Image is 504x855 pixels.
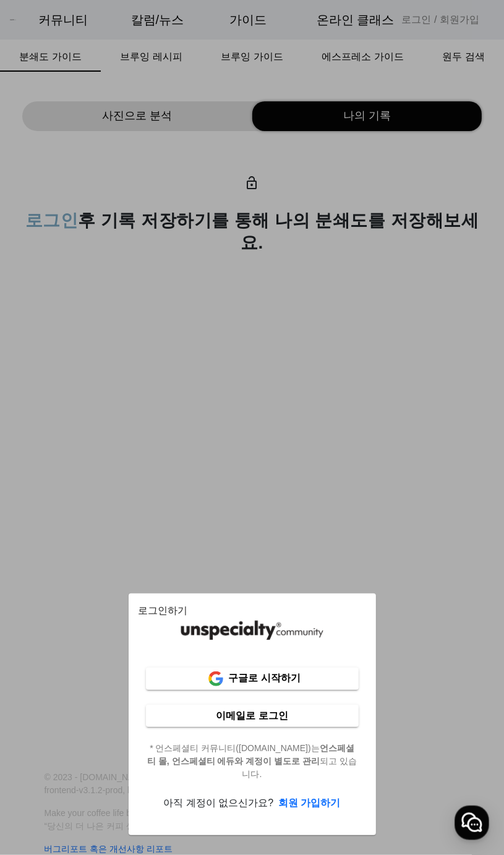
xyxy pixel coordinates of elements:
a: 이메일로 로그인 [146,705,359,727]
a: 아직 계정이 없으신가요?회원 가입하기 [163,798,340,808]
a: 홈 [4,392,82,423]
a: 구글로 시작하기 [146,668,359,690]
span: 대화 [113,411,128,421]
b: 이메일로 로그인 [216,710,288,721]
b: 구글로 시작하기 [228,673,300,683]
span: 홈 [39,410,46,420]
a: 대화 [82,392,160,423]
span: * 언스페셜티 커뮤니티([DOMAIN_NAME])는 되고 있습니다. [139,742,366,781]
span: 아직 계정이 없으신가요? [163,798,273,808]
mat-card-title: 로그인하기 [139,603,188,618]
b: 회원 가입하기 [278,798,340,808]
a: 설정 [160,392,237,423]
span: 설정 [191,410,206,420]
